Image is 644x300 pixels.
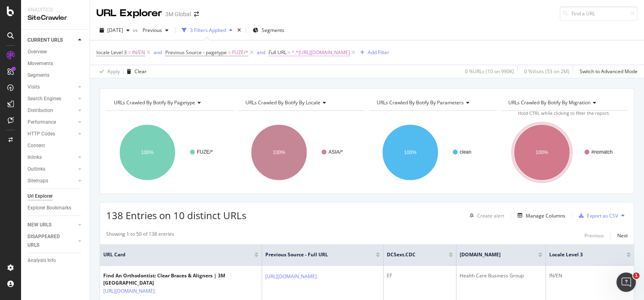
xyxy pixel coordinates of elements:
[265,273,317,281] a: [URL][DOMAIN_NAME]
[460,272,542,279] div: Health Care Business Group
[617,230,628,240] button: Next
[466,209,504,222] button: Create alert
[141,150,154,155] text: 100%
[288,49,290,56] span: =
[465,68,514,75] div: 0 % URLs ( 10 on 990K )
[633,273,640,279] span: 1
[28,118,56,127] div: Performance
[28,153,42,162] div: Inlinks
[368,49,389,56] div: Add Filter
[133,27,139,34] span: vs
[28,153,76,162] a: Inlinks
[460,251,526,258] span: [DOMAIN_NAME]
[139,27,162,34] span: Previous
[106,117,232,188] svg: A chart.
[28,221,51,229] div: NEW URLS
[257,49,265,56] button: and
[114,99,195,106] span: URLs Crawled By Botify By pagetype
[576,209,618,222] button: Export as CSV
[245,99,320,106] span: URLs Crawled By Botify By locale
[616,273,636,292] iframe: Intercom live chat
[249,24,288,37] button: Segments
[28,142,84,150] a: Content
[244,96,358,109] h4: URLs Crawled By Botify By locale
[292,47,350,58] span: ^.*[URL][DOMAIN_NAME]
[124,65,147,78] button: Clear
[165,10,191,18] div: 3M Global
[165,49,227,56] span: Previous Source - pagetype
[28,177,48,185] div: Sitemaps
[524,68,569,75] div: 0 % Visits ( 53 on 2M )
[28,83,76,91] a: Visits
[587,212,618,219] div: Export as CSV
[28,59,84,68] a: Movements
[28,256,56,265] div: Analysis Info
[617,232,628,239] div: Next
[28,232,68,249] div: DISAPPEARED URLS
[526,212,565,219] div: Manage Columns
[28,71,84,80] a: Segments
[257,49,265,56] div: and
[28,106,53,115] div: Distribution
[28,59,53,68] div: Movements
[232,47,248,58] span: FUZE/*
[28,95,76,103] a: Search Engines
[154,49,162,56] button: and
[375,96,489,109] h4: URLs Crawled By Botify By parameters
[132,47,145,58] span: IN/EN
[28,232,76,249] a: DISAPPEARED URLS
[28,204,71,212] div: Explorer Bookmarks
[28,83,40,91] div: Visits
[535,150,548,155] text: 100%
[228,49,231,56] span: =
[134,68,147,75] div: Clear
[28,192,53,201] div: Url Explorer
[584,232,604,239] div: Previous
[28,221,76,229] a: NEW URLS
[197,149,213,155] text: FUZE/*
[107,27,123,34] span: 2025 Sep. 14th
[236,26,243,34] div: times
[357,48,389,57] button: Add Filter
[179,24,236,37] button: 3 Filters Applied
[262,27,284,34] span: Segments
[549,272,631,279] div: IN/EN
[369,117,495,188] svg: A chart.
[460,149,471,155] text: clean
[28,192,84,201] a: Url Explorer
[508,99,591,106] span: URLs Crawled By Botify By migration
[96,24,133,37] button: [DATE]
[28,118,76,127] a: Performance
[154,49,162,56] div: and
[377,99,464,106] span: URLs Crawled By Botify By parameters
[584,230,604,240] button: Previous
[387,251,437,258] span: DCSext.CDC
[139,24,172,37] button: Previous
[501,117,626,188] div: A chart.
[28,95,61,103] div: Search Engines
[238,117,363,188] svg: A chart.
[106,209,246,222] span: 138 Entries on 10 distinct URLs
[28,13,83,23] div: SiteCrawler
[518,110,610,116] span: Hold CTRL while clicking to filter the report.
[28,71,49,80] div: Segments
[28,130,55,138] div: HTTP Codes
[103,287,155,295] a: [URL][DOMAIN_NAME]
[269,49,286,56] span: Full URL
[404,150,417,155] text: 100%
[190,27,226,34] div: 3 Filters Applied
[28,142,45,150] div: Content
[514,211,565,220] button: Manage Columns
[128,49,131,56] span: =
[591,149,613,155] text: #nomatch
[107,68,120,75] div: Apply
[28,165,45,173] div: Outlinks
[507,96,621,109] h4: URLs Crawled By Botify By migration
[28,48,84,56] a: Overview
[28,204,84,212] a: Explorer Bookmarks
[28,6,83,13] div: Analytics
[328,149,343,155] text: ASIA/*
